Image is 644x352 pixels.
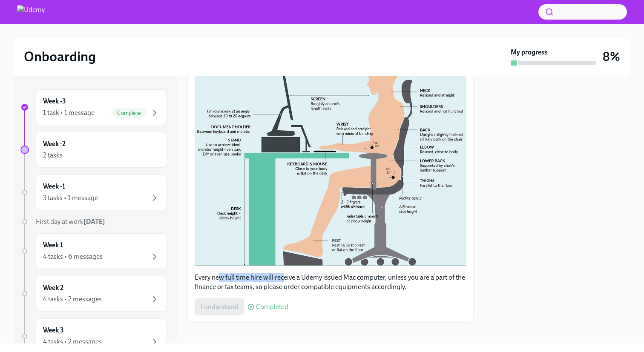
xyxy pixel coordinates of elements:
a: First day at work[DATE] [20,217,167,226]
span: First day at work [36,217,105,226]
strong: My progress [511,48,547,57]
div: 4 tasks • 2 messages [43,295,102,304]
h2: Onboarding [24,48,96,65]
div: 1 task • 1 message [43,108,95,117]
span: Completed [256,303,288,310]
a: Week -22 tasks [20,132,167,168]
h6: Week 3 [43,326,64,335]
div: 2 tasks [43,151,63,160]
h6: Week -2 [43,139,66,149]
p: Every new full time hire will receive a Udemy issued Mac computer, unless you are a part of the f... [195,273,466,292]
span: Complete [112,110,146,116]
h3: 8% [603,49,620,64]
a: Week -31 task • 1 messageComplete [20,89,167,125]
a: Week 24 tasks • 2 messages [20,276,167,312]
h6: Week 1 [43,240,63,250]
h6: Week -3 [43,97,66,106]
a: Week 14 tasks • 6 messages [20,233,167,269]
div: 4 tasks • 2 messages [43,337,102,346]
div: 4 tasks • 6 messages [43,252,103,261]
h6: Week -1 [43,182,65,191]
strong: [DATE] [83,217,105,226]
img: Udemy [17,5,45,19]
h6: Week 2 [43,283,63,292]
a: Week -13 tasks • 1 message [20,175,167,210]
div: 3 tasks • 1 message [43,193,98,203]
